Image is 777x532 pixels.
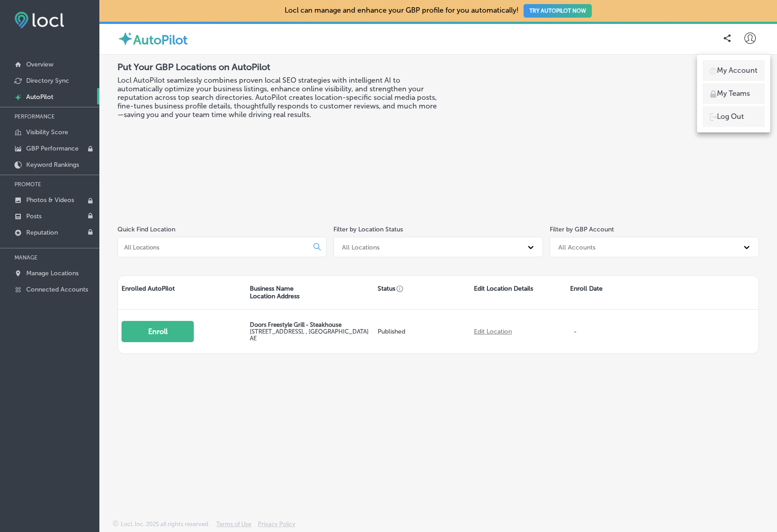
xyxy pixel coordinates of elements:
[26,229,58,236] p: Reputation
[524,4,592,18] button: TRY AUTOPILOT NOW
[702,83,765,104] a: My Teams
[26,145,79,152] p: GBP Performance
[26,196,74,204] p: Photos & Videos
[26,77,69,85] p: Directory Sync
[26,128,68,136] p: Visibility Score
[717,65,758,76] p: My Account
[14,12,64,28] img: fda3e92497d09a02dc62c9cd864e3231.png
[702,106,765,127] a: Log Out
[26,61,53,68] p: Overview
[26,212,42,220] p: Posts
[26,286,88,293] p: Connected Accounts
[717,88,750,99] p: My Teams
[26,269,79,277] p: Manage Locations
[717,111,744,122] p: Log Out
[702,60,765,81] a: My Account
[26,93,53,101] p: AutoPilot
[26,161,79,169] p: Keyword Rankings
